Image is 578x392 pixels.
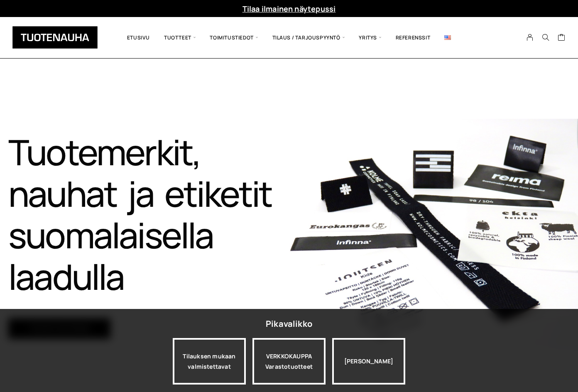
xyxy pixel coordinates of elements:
[289,119,578,351] img: Etusivu 1
[12,26,98,49] img: Tuotenauha Oy
[265,23,352,52] span: Tilaus / Tarjouspyyntö
[332,338,405,385] div: [PERSON_NAME]
[157,23,203,52] span: Tuotteet
[242,4,336,14] a: Tilaa ilmainen näytepussi
[252,338,326,385] div: VERKKOKAUPPA Varastotuotteet
[252,338,326,385] a: VERKKOKAUPPAVarastotuotteet
[444,35,451,40] img: English
[522,34,538,41] a: My Account
[173,338,246,385] a: Tilauksen mukaan valmistettavat
[266,316,312,331] div: Pikavalikko
[203,23,265,52] span: Toimitustiedot
[558,33,566,43] a: Cart
[389,23,438,52] a: Referenssit
[120,23,157,52] a: Etusivu
[8,131,289,297] h1: Tuotemerkit, nauhat ja etiketit suomalaisella laadulla​
[538,34,554,41] button: Search
[352,23,388,52] span: Yritys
